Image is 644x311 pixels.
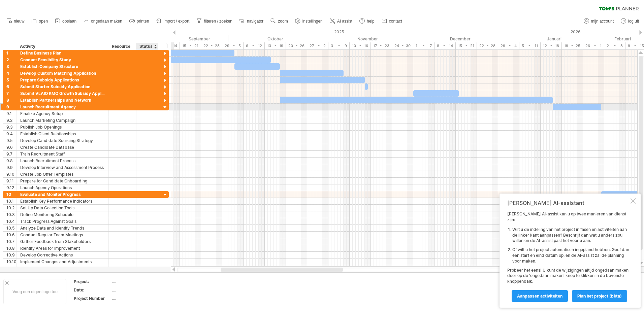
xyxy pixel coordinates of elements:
div: 22 - 28 [201,42,222,49]
div: 22 - 28 [477,42,498,49]
div: September 2025 [137,35,228,42]
li: Of wilt u het project automatisch ingepland hebben. Geef dan een start en eind datum op, en de AI... [512,247,629,264]
span: log uit [628,19,639,24]
div: 20 - 26 [286,42,307,49]
div: 1 [6,50,17,56]
div: [PERSON_NAME] AI-assistant [507,200,629,206]
div: Launch Agency Operations [20,184,105,191]
div: 3 - 9 [328,42,350,49]
span: navigator [247,19,263,24]
span: mijn account [591,19,614,24]
a: AI assist [328,17,354,26]
div: 15 - 21 [456,42,477,49]
div: 3 [6,63,17,70]
div: Establish Partnerships and Network [20,97,105,103]
span: help [367,19,375,24]
div: 10.1 [6,198,17,204]
span: nieuw [14,19,24,24]
div: Januari 2026 [507,35,601,42]
div: Launch Marketing Campaign [20,117,105,124]
div: 2 [6,57,17,63]
a: help [358,17,377,26]
span: contact [389,19,402,24]
div: 9.10 [6,171,17,177]
span: opslaan [62,19,76,24]
div: Establish Company Structure [20,63,105,70]
div: [PERSON_NAME] AI-assist kan u op twee manieren van dienst zijn: Probeer het eens! U kunt de wijzi... [507,211,629,302]
div: 8 - 14 [434,42,456,49]
a: navigator [238,17,265,26]
div: Track Progress Against Goals [20,218,105,224]
span: import / export [164,19,190,24]
span: Plan het project (bèta) [577,293,622,299]
a: instellingen [293,17,325,26]
div: Oktober 2025 [228,35,322,42]
div: 2 - 8 [604,42,625,49]
a: log uit [619,17,641,26]
div: 10.3 [6,211,17,218]
div: Evaluate Impact of Changes [20,265,105,272]
span: ongedaan maken [91,19,122,24]
div: 9.7 [6,151,17,157]
div: Launch Recruitment Agency [20,104,105,110]
div: Prepare Subsidy Applications [20,77,105,83]
div: 9.12 [6,184,17,191]
div: Develop Interview and Assessment Process [20,164,105,171]
div: Conduct Feasibility Study [20,57,105,63]
div: 9.9 [6,164,17,171]
a: Aanpassen activiteiten [512,290,568,302]
div: 5 [6,77,17,83]
div: .... [112,287,169,293]
div: 9.11 [6,178,17,184]
div: 9.2 [6,117,17,124]
div: Analyze Data and Identify Trends [20,225,105,231]
div: Develop Corrective Actions [20,252,105,258]
div: Evaluate and Monitor Progress [20,191,105,198]
div: Voeg een eigen logo toe [3,279,66,304]
div: 10.11 [6,265,17,272]
div: Publish Job Openings [20,124,105,130]
div: Activity [20,43,105,50]
div: Status [139,43,154,50]
a: ongedaan maken [82,17,124,26]
div: 10 - 16 [350,42,371,49]
div: Submit VLAIO KMO Growth Subsidy Application [20,90,105,97]
div: Train Recruitment Staff [20,151,105,157]
div: 24 - 30 [392,42,413,49]
li: Wilt u de indeling van het project in fasen en activiteiten aan de linker kant aanpassen? Beschri... [512,227,629,244]
div: .... [112,279,169,284]
div: Create Candidate Database [20,144,105,150]
div: Establish Client Relationships [20,131,105,137]
div: .... [112,296,169,301]
div: 9.5 [6,137,17,144]
div: Submit Starter Subsidy Application [20,83,105,90]
div: 9.4 [6,131,17,137]
div: Develop Custom Matching Application [20,70,105,76]
div: 29 - 5 [222,42,244,49]
div: 12 - 18 [541,42,562,49]
div: 9 [6,104,17,110]
div: Prepare for Candidate Onboarding [20,178,105,184]
div: 29 - 4 [498,42,519,49]
div: 4 [6,70,17,76]
span: AI assist [337,19,352,24]
div: 9.6 [6,144,17,150]
div: 10.5 [6,225,17,231]
span: printen [137,19,149,24]
div: Implement Changes and Adjustments [20,258,105,265]
a: printen [128,17,151,26]
div: 27 - 2 [307,42,328,49]
a: nieuw [5,17,26,26]
div: 10.7 [6,238,17,245]
div: Finalize Agency Setup [20,110,105,117]
div: Develop Candidate Sourcing Strategy [20,137,105,144]
div: Conduct Regular Team Meetings [20,232,105,238]
div: Project: [74,279,111,284]
span: Aanpassen activiteiten [517,293,562,299]
a: zoom [269,17,290,26]
a: opslaan [53,17,78,26]
div: Define Monitoring Schedule [20,211,105,218]
div: 10 [6,191,17,198]
div: 6 - 12 [244,42,265,49]
span: instellingen [302,19,323,24]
